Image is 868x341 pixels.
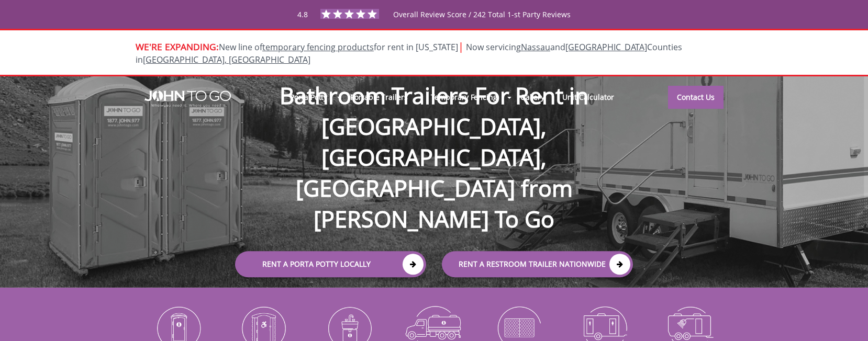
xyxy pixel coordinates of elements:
[668,86,724,109] a: Contact Us
[144,90,231,107] img: JOHN to go
[393,9,571,40] span: Overall Review Score / 242 Total 1-st Party Reviews
[341,86,416,108] a: Portable Trailers
[143,54,310,65] a: [GEOGRAPHIC_DATA], [GEOGRAPHIC_DATA]
[225,47,643,235] h1: Bathroom Trailers For Rent in [GEOGRAPHIC_DATA], [GEOGRAPHIC_DATA], [GEOGRAPHIC_DATA] from [PERSO...
[511,86,553,108] a: Gallery
[553,86,623,108] a: Unit Calculator
[235,251,426,277] a: Rent a Porta Potty Locally
[442,251,633,277] a: rent a RESTROOM TRAILER Nationwide
[422,86,506,108] a: Temporary Fencing
[136,40,219,53] span: WE'RE EXPANDING:
[281,86,336,108] a: Porta Potty
[297,9,308,19] span: 4.8
[826,299,868,341] button: Live Chat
